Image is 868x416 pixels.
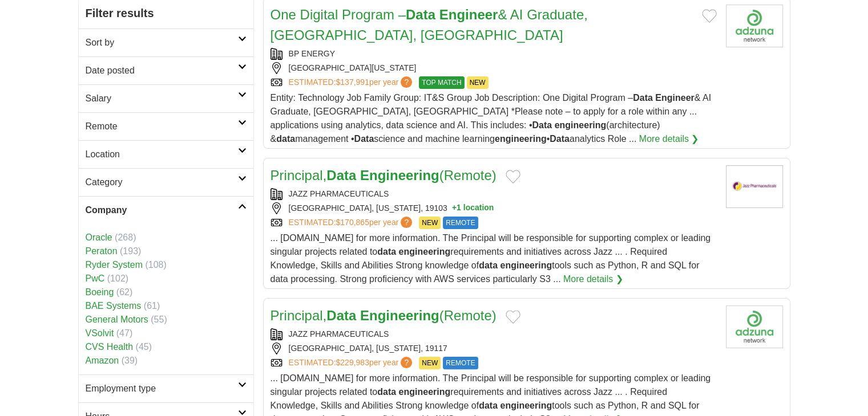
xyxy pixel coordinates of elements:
[479,401,498,410] strong: data
[86,64,238,78] h2: Date posted
[120,246,141,256] span: (193)
[79,196,253,224] a: Company
[401,217,412,228] span: ?
[399,387,451,397] strong: engineering
[151,315,167,324] span: (55)
[360,308,439,323] strong: Engineering
[86,342,134,352] a: CVS Health
[639,132,699,146] a: More details ❯
[326,168,356,183] strong: Data
[86,356,119,365] a: Amazon
[86,92,238,105] h2: Salary
[452,202,494,214] button: +1 location
[443,357,478,369] span: REMOTE
[122,356,138,365] span: (39)
[86,148,238,161] h2: Location
[495,134,547,144] strong: engineering
[86,315,148,324] a: General Motors
[79,112,253,140] a: Remote
[336,358,369,367] span: $229,983
[86,301,142,311] a: BAE Systems
[271,202,717,214] div: [GEOGRAPHIC_DATA], [US_STATE], 19103
[86,246,118,256] a: Peraton
[377,247,396,256] strong: data
[271,233,711,284] span: ... [DOMAIN_NAME] for more information. The Principal will be responsible for supporting complex ...
[271,188,717,200] div: JAZZ PHARMACEUTICALS
[419,76,464,89] span: TOP MATCH
[86,203,238,217] h2: Company
[479,260,498,270] strong: data
[145,260,166,270] span: (108)
[116,328,132,338] span: (47)
[336,218,369,227] span: $170,865
[326,308,356,323] strong: Data
[500,260,552,270] strong: engineering
[726,165,783,208] img: Company logo
[506,170,520,183] button: Add to favorite jobs
[506,310,520,324] button: Add to favorite jobs
[86,260,143,270] a: Ryder System
[86,328,114,338] a: VSolvit
[452,202,457,214] span: +
[271,342,717,354] div: [GEOGRAPHIC_DATA], [US_STATE], 19117
[532,120,552,130] strong: Data
[79,84,253,112] a: Salary
[401,76,412,88] span: ?
[419,217,441,229] span: NEW
[86,36,238,50] h2: Sort by
[271,328,717,340] div: JAZZ PHARMACEUTICALS
[354,134,374,144] strong: Data
[79,140,253,168] a: Location
[555,120,607,130] strong: engineering
[86,120,238,133] h2: Remote
[360,168,439,183] strong: Engineering
[79,374,253,402] a: Employment type
[144,301,160,311] span: (61)
[655,93,694,103] strong: Engineer
[726,305,783,348] img: Company logo
[116,287,132,297] span: (62)
[419,357,441,369] span: NEW
[86,233,112,242] a: Oracle
[271,7,588,43] a: One Digital Program –Data Engineer& AI Graduate, [GEOGRAPHIC_DATA], [GEOGRAPHIC_DATA]
[271,62,717,74] div: [GEOGRAPHIC_DATA][US_STATE]
[399,247,451,256] strong: engineering
[401,357,412,368] span: ?
[79,56,253,84] a: Date posted
[86,176,238,189] h2: Category
[115,233,136,242] span: (268)
[276,134,295,144] strong: data
[443,217,478,229] span: REMOTE
[500,401,552,410] strong: engineering
[406,7,435,22] strong: Data
[336,78,369,87] span: $137,991
[289,217,415,229] a: ESTIMATED:$170,865per year?
[467,76,488,89] span: NEW
[702,9,717,23] button: Add to favorite jobs
[289,76,415,89] a: ESTIMATED:$137,991per year?
[563,272,623,286] a: More details ❯
[86,287,114,297] a: Boeing
[726,5,783,47] img: Company logo
[550,134,570,144] strong: Data
[107,274,128,283] span: (102)
[271,48,717,60] div: BP ENERGY
[86,382,238,395] h2: Employment type
[289,357,415,369] a: ESTIMATED:$229,983per year?
[633,93,653,103] strong: Data
[439,7,498,22] strong: Engineer
[79,28,253,56] a: Sort by
[86,274,105,283] a: PwC
[271,308,496,323] a: Principal,Data Engineering(Remote)
[271,168,496,183] a: Principal,Data Engineering(Remote)
[377,387,396,397] strong: data
[136,342,152,352] span: (45)
[79,168,253,196] a: Category
[271,93,712,144] span: Entity: Technology Job Family Group: IT&S Group Job Description: One Digital Program – & AI Gradu...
